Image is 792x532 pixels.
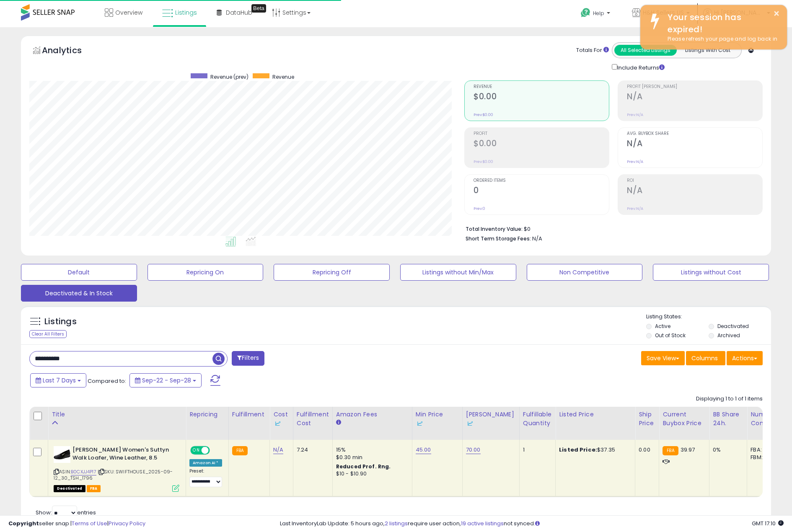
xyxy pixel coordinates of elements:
div: Include Returns [606,62,675,72]
div: Amazon AI * [189,459,222,467]
div: Current Buybox Price [663,410,706,428]
div: Repricing [189,410,225,419]
h2: $0.00 [474,92,609,103]
span: Listings [175,8,197,17]
span: N/A [532,235,542,243]
a: Privacy Policy [109,519,145,527]
div: Totals For [576,46,609,54]
span: Compared to: [88,377,126,385]
div: $0.30 min [336,454,406,461]
div: Clear All Filters [29,330,67,338]
div: 15% [336,446,406,454]
small: Prev: $0.00 [474,112,493,117]
span: | SKU: SWIFTHOUSE_2025-09-12_30_TSH_1796 [54,468,173,481]
small: Amazon Fees. [336,419,341,426]
span: Ordered Items [474,178,609,183]
span: Help [593,10,604,17]
div: $10 - $10.90 [336,470,406,478]
small: FBA [232,446,248,455]
button: All Selected Listings [614,45,677,56]
h5: Analytics [42,44,98,58]
span: Show: entries [36,509,96,517]
a: 2 listings [385,519,408,527]
div: Fulfillment [232,410,266,419]
h5: Listings [44,316,77,328]
div: seller snap | | [8,520,145,528]
b: Reduced Prof. Rng. [336,463,391,470]
h2: N/A [627,92,762,103]
span: ROI [627,178,762,183]
label: Archived [717,332,740,339]
div: Tooltip anchor [251,4,266,13]
b: [PERSON_NAME] Women's Suttyn Walk Loafer, Wine Leather, 8.5 [72,446,174,464]
span: Overview [115,8,142,17]
div: Some or all of the values in this column are provided from Inventory Lab. [466,419,516,428]
button: Repricing Off [274,264,390,281]
span: 39.97 [681,446,695,454]
div: Fulfillable Quantity [523,410,552,428]
div: $37.35 [559,446,629,454]
div: BB Share 24h. [713,410,743,428]
div: 0% [713,446,740,454]
div: Min Price [416,410,459,428]
div: Cost [273,410,290,428]
span: FBA [87,485,101,492]
strong: Copyright [8,519,39,527]
button: Columns [686,351,725,365]
a: 19 active listings [461,519,504,527]
i: Get Help [580,8,591,18]
label: Out of Stock [655,332,686,339]
div: FBA: 2 [751,446,778,454]
span: Avg. Buybox Share [627,132,762,136]
b: Short Term Storage Fees: [466,235,531,242]
button: Default [21,264,137,281]
small: FBA [663,446,678,455]
a: B0CXJJ4P17 [71,468,96,475]
img: InventoryLab Logo [416,419,424,428]
div: Preset: [189,468,222,487]
button: Filters [232,351,264,366]
button: Listings With Cost [676,45,739,56]
span: Columns [691,354,718,362]
button: Last 7 Days [30,373,86,387]
div: Ship Price [639,410,655,428]
span: 2025-10-8 17:10 GMT [752,519,784,527]
span: OFF [209,447,222,454]
div: Listed Price [559,410,632,419]
button: Deactivated & In Stock [21,285,137,302]
label: Active [655,323,670,330]
div: Last InventoryLab Update: 5 hours ago, require user action, not synced. [280,520,784,528]
a: 45.00 [416,446,431,454]
span: Revenue (prev) [210,73,248,80]
button: Sep-22 - Sep-28 [129,373,202,387]
img: 31PPecLA6GL._SL40_.jpg [54,446,70,463]
p: Listing States: [646,313,771,321]
span: Last 7 Days [43,376,76,385]
span: Profit [PERSON_NAME] [627,85,762,89]
div: ASIN: [54,446,179,491]
small: Prev: $0.00 [474,159,493,164]
div: 1 [523,446,549,454]
small: Prev: N/A [627,159,643,164]
button: Save View [641,351,685,365]
button: Actions [727,351,763,365]
h2: N/A [627,139,762,150]
img: InventoryLab Logo [273,419,282,428]
small: Prev: 0 [474,206,485,211]
span: ON [191,447,202,454]
span: Revenue [474,85,609,89]
b: Total Inventory Value: [466,225,523,232]
span: Profit [474,132,609,136]
div: Displaying 1 to 1 of 1 items [696,395,763,403]
a: N/A [273,446,283,454]
small: Prev: N/A [627,206,643,211]
div: Title [52,410,182,419]
div: Some or all of the values in this column are provided from Inventory Lab. [273,419,290,428]
a: 70.00 [466,446,481,454]
h2: N/A [627,186,762,197]
div: Your session has expired! [661,11,781,35]
div: [PERSON_NAME] [466,410,516,428]
button: Listings without Min/Max [400,264,516,281]
a: Help [574,1,619,27]
img: InventoryLab Logo [466,419,474,428]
